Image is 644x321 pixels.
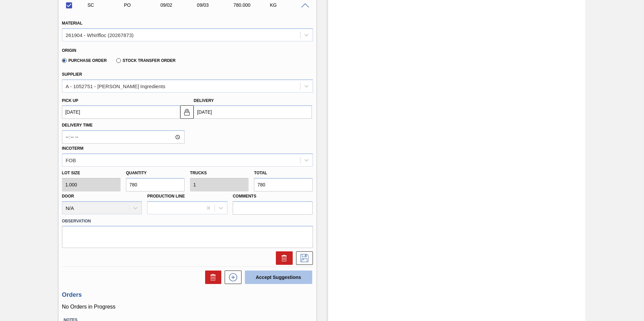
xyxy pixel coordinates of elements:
[232,2,272,8] div: 780.000
[66,32,134,38] div: 261904 - Whirlfloc (20267873)
[66,83,165,89] div: A - 1052751 - [PERSON_NAME] Ingredients
[62,291,313,298] h3: Orders
[254,171,267,175] label: Total
[62,304,313,310] p: No Orders in Progress
[62,120,185,130] label: Delivery Time
[62,72,82,77] label: Supplier
[122,2,163,8] div: Purchase order
[194,105,312,119] input: mm/dd/yyyy
[180,105,194,119] button: locked
[62,48,76,53] label: Origin
[272,251,293,265] div: Delete Suggestion
[202,271,221,284] div: Delete Suggestions
[66,157,76,163] div: FOB
[62,58,107,63] label: Purchase Order
[245,271,312,284] button: Accept Suggestions
[221,271,241,284] div: New suggestion
[190,171,207,175] label: Trucks
[293,251,313,265] div: Save Suggestion
[86,2,127,8] div: Suggestion Created
[183,108,191,116] img: locked
[159,2,199,8] div: 09/02/2025
[126,171,147,175] label: Quantity
[62,168,121,178] label: Lot size
[241,270,313,285] div: Accept Suggestions
[62,146,84,151] label: Incoterm
[233,191,313,201] label: Comments
[62,194,74,199] label: Door
[116,58,175,63] label: Stock Transfer Order
[268,2,309,8] div: KG
[194,98,214,103] label: Delivery
[62,21,83,26] label: Material
[62,98,78,103] label: Pick up
[147,194,185,199] label: Production Line
[62,216,313,226] label: Observation
[62,105,180,119] input: mm/dd/yyyy
[195,2,236,8] div: 09/03/2025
